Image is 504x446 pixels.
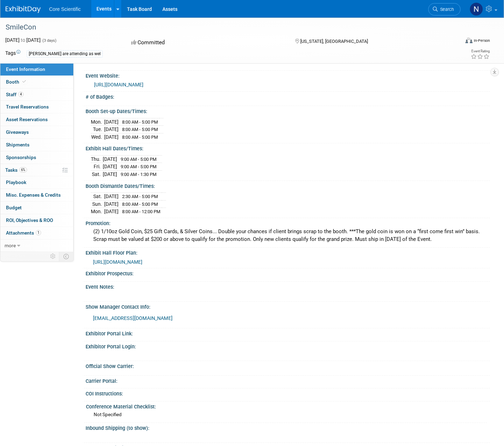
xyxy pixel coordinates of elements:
[0,76,73,88] a: Booth
[0,151,73,164] a: Sponsorships
[94,82,143,87] a: [URL][DOMAIN_NAME]
[86,388,490,397] div: COI Instructions:
[86,341,490,350] div: Exhibitor Portal Login:
[91,163,103,171] td: Fri.
[0,63,73,76] a: Event Information
[91,126,104,133] td: Tue.
[0,88,73,101] a: Staff4
[86,268,490,277] div: Exhibitor Prospectus:
[86,92,490,100] div: # of Badges:
[104,133,119,140] td: [DATE]
[93,259,142,265] a: [URL][DOMAIN_NAME]
[5,243,16,248] span: more
[91,208,104,215] td: Mon.
[47,252,59,261] td: Personalize Event Tab Strip
[122,194,158,199] span: 2:30 AM - 5:00 PM
[470,2,483,16] img: Nik Koelblinger
[6,205,22,210] span: Budget
[27,50,103,58] div: [PERSON_NAME] are attending as wel
[5,50,20,58] td: Tags
[471,50,490,53] div: Event Rating
[473,38,490,43] div: In-Person
[94,411,484,418] div: Not Specified
[103,163,117,171] td: [DATE]
[0,101,73,113] a: Travel Reservations
[20,37,26,43] span: to
[6,104,49,110] span: Travel Reservations
[104,126,119,133] td: [DATE]
[18,92,23,97] span: 4
[6,192,61,198] span: Misc. Expenses & Credits
[428,3,461,15] a: Search
[86,218,490,227] div: Promotion:
[104,208,119,215] td: [DATE]
[122,119,158,125] span: 8:00 AM - 5:00 PM
[86,401,487,410] div: Conference Material Checklist:
[0,240,73,252] a: more
[122,127,158,132] span: 8:00 AM - 5:00 PM
[86,282,490,290] div: Event Notes:
[86,248,490,256] div: Exhibit Hall Floor Plan:
[104,193,119,201] td: [DATE]
[91,193,104,201] td: Sat.
[0,227,73,239] a: Attachments1
[6,142,29,147] span: Shipments
[121,164,156,169] span: 9:00 AM - 5:00 PM
[5,167,27,173] span: Tasks
[91,200,104,208] td: Sun.
[86,71,490,79] div: Event Website:
[0,214,73,227] a: ROI, Objectives & ROO
[86,423,490,432] div: Inbound Shipping (to show):
[49,6,81,12] span: Core Scientific
[465,38,472,43] img: Format-Inperson.png
[104,118,119,126] td: [DATE]
[86,328,490,337] div: Exhibitor Portal Link:
[6,6,41,13] img: ExhibitDay
[6,155,36,160] span: Sponsorships
[122,209,160,214] span: 8:00 AM - 12:00 PM
[6,79,27,85] span: Booth
[19,167,27,172] span: 6%
[0,113,73,126] a: Asset Reservations
[22,80,26,84] i: Booth reservation complete
[129,37,284,49] div: Committed
[121,157,156,162] span: 9:00 AM - 5:00 PM
[91,133,104,140] td: Wed.
[0,139,73,151] a: Shipments
[6,129,29,135] span: Giveaways
[0,202,73,214] a: Budget
[3,21,449,34] div: SmileCon
[6,179,26,185] span: Playbook
[59,252,74,261] td: Toggle Event Tabs
[418,37,490,47] div: Event Format
[91,226,485,245] div: (2) 1/10oz Gold Coin, $25 Gift Cards, & Silver Coins... Double your chances if client brings scra...
[122,135,158,140] span: 8:00 AM - 5:00 PM
[91,155,103,163] td: Thu.
[104,200,119,208] td: [DATE]
[86,181,490,190] div: Booth Dismantle Dates/Times:
[86,143,490,152] div: Exhibit Hall Dates/Times:
[121,172,156,177] span: 9:00 AM - 1:30 PM
[42,38,56,43] span: (3 days)
[103,171,117,178] td: [DATE]
[86,106,490,115] div: Booth Set-up Dates/Times:
[86,361,490,370] div: Official Show Carrier:
[93,315,173,321] a: [EMAIL_ADDRESS][DOMAIN_NAME]
[5,37,41,43] span: [DATE] [DATE]
[91,171,103,178] td: Sat.
[86,302,490,310] div: Show Manager Contact Info:
[0,164,73,176] a: Tasks6%
[6,230,41,236] span: Attachments
[6,92,23,97] span: Staff
[6,217,53,223] span: ROI, Objectives & ROO
[0,126,73,138] a: Giveaways
[36,230,41,235] span: 1
[6,117,48,122] span: Asset Reservations
[0,176,73,189] a: Playbook
[300,39,368,44] span: [US_STATE], [GEOGRAPHIC_DATA]
[122,202,158,207] span: 8:00 AM - 5:00 PM
[91,118,104,126] td: Mon.
[0,189,73,201] a: Misc. Expenses & Credits
[86,376,490,385] div: Carrier Portal:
